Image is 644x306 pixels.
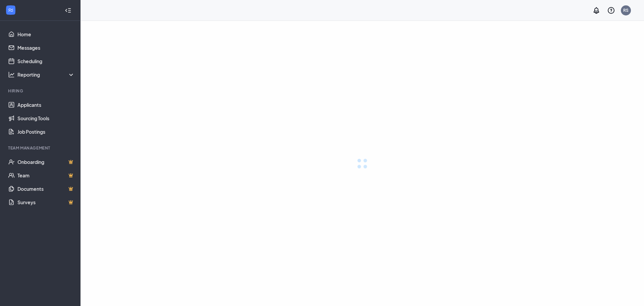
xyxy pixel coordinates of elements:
[17,182,75,195] a: DocumentsCrown
[65,7,71,14] svg: Collapse
[17,41,75,54] a: Messages
[8,88,73,94] div: Hiring
[7,7,14,13] svg: WorkstreamLogo
[8,145,73,151] div: Team Management
[17,125,75,138] a: Job Postings
[17,98,75,112] a: Applicants
[17,155,75,169] a: OnboardingCrown
[17,169,75,182] a: TeamCrown
[607,6,615,14] svg: QuestionInfo
[17,71,75,78] div: Reporting
[623,7,629,13] div: RS
[17,54,75,68] a: Scheduling
[17,112,75,125] a: Sourcing Tools
[17,195,75,209] a: SurveysCrown
[8,71,15,78] svg: Analysis
[17,28,75,41] a: Home
[592,6,600,14] svg: Notifications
